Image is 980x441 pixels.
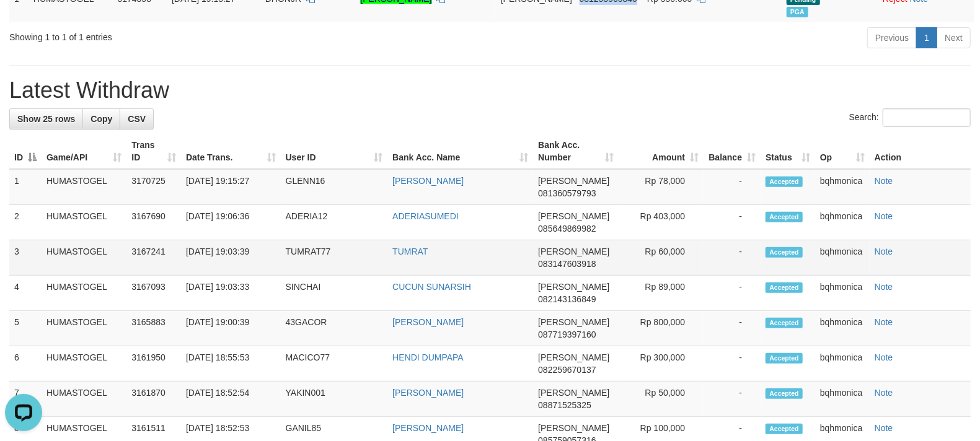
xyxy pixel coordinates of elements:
[181,311,281,346] td: [DATE] 19:00:39
[815,134,870,169] th: Op: activate to sort column ascending
[126,311,181,346] td: 3165883
[875,317,893,327] a: Note
[875,211,893,221] a: Note
[9,346,42,382] td: 6
[875,247,893,256] a: Note
[870,134,971,169] th: Action
[281,346,388,382] td: MACICO77
[538,247,609,256] span: [PERSON_NAME]
[126,169,181,205] td: 3170725
[619,134,704,169] th: Amount: activate to sort column ascending
[766,353,803,364] span: Accepted
[281,169,388,205] td: GLENN16
[120,108,154,129] a: CSV
[704,134,761,169] th: Balance: activate to sort column ascending
[128,114,146,124] span: CSV
[704,276,761,311] td: -
[619,276,704,311] td: Rp 89,000
[281,311,388,346] td: 43GACOR
[538,352,609,362] span: [PERSON_NAME]
[126,382,181,417] td: 3161870
[815,311,870,346] td: bqhmonica
[9,311,42,346] td: 5
[538,294,596,304] span: Copy 082143136849 to clipboard
[766,388,803,399] span: Accepted
[619,382,704,417] td: Rp 50,000
[9,169,42,205] td: 1
[619,240,704,276] td: Rp 60,000
[538,188,596,198] span: Copy 081360579793 to clipboard
[619,169,704,205] td: Rp 78,000
[281,240,388,276] td: TUMRAT77
[937,27,971,48] a: Next
[392,176,464,186] a: [PERSON_NAME]
[538,400,591,410] span: Copy 08871525325 to clipboard
[9,382,42,417] td: 7
[538,211,609,221] span: [PERSON_NAME]
[538,365,596,375] span: Copy 082259670137 to clipboard
[90,114,112,124] span: Copy
[815,205,870,240] td: bqhmonica
[9,240,42,276] td: 3
[815,382,870,417] td: bqhmonica
[766,177,803,187] span: Accepted
[704,382,761,417] td: -
[392,282,471,292] a: CUCUN SUNARSIH
[538,388,609,398] span: [PERSON_NAME]
[538,176,609,186] span: [PERSON_NAME]
[875,423,893,433] a: Note
[815,276,870,311] td: bqhmonica
[5,5,42,42] button: Open LiveChat chat widget
[538,423,609,433] span: [PERSON_NAME]
[9,134,42,169] th: ID: activate to sort column descending
[766,212,803,222] span: Accepted
[281,382,388,417] td: YAKIN001
[42,311,126,346] td: HUMASTOGEL
[42,276,126,311] td: HUMASTOGEL
[538,317,609,327] span: [PERSON_NAME]
[281,276,388,311] td: SINCHAI
[766,282,803,293] span: Accepted
[17,114,75,124] span: Show 25 rows
[9,108,83,129] a: Show 25 rows
[704,205,761,240] td: -
[392,423,464,433] a: [PERSON_NAME]
[42,240,126,276] td: HUMASTOGEL
[126,240,181,276] td: 3167241
[704,346,761,382] td: -
[42,346,126,382] td: HUMASTOGEL
[849,108,971,127] label: Search:
[392,388,464,398] a: [PERSON_NAME]
[9,26,399,43] div: Showing 1 to 1 of 1 entries
[766,424,803,434] span: Accepted
[883,108,971,127] input: Search:
[619,346,704,382] td: Rp 300,000
[126,276,181,311] td: 3167093
[42,205,126,240] td: HUMASTOGEL
[619,311,704,346] td: Rp 800,000
[42,169,126,205] td: HUMASTOGEL
[875,352,893,362] a: Note
[766,247,803,258] span: Accepted
[9,205,42,240] td: 2
[704,311,761,346] td: -
[42,134,126,169] th: Game/API: activate to sort column ascending
[392,352,464,362] a: HENDI DUMPAPA
[181,276,281,311] td: [DATE] 19:03:33
[619,205,704,240] td: Rp 403,000
[761,134,815,169] th: Status: activate to sort column ascending
[9,78,971,103] h1: Latest Withdraw
[392,317,464,327] a: [PERSON_NAME]
[875,388,893,398] a: Note
[538,330,596,339] span: Copy 087719397160 to clipboard
[126,205,181,240] td: 3167690
[181,169,281,205] td: [DATE] 19:15:27
[9,276,42,311] td: 4
[815,169,870,205] td: bqhmonica
[181,134,281,169] th: Date Trans.: activate to sort column ascending
[126,134,181,169] th: Trans ID: activate to sort column ascending
[538,224,596,234] span: Copy 085649869982 to clipboard
[181,382,281,417] td: [DATE] 18:52:54
[787,7,808,17] span: PGA
[704,240,761,276] td: -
